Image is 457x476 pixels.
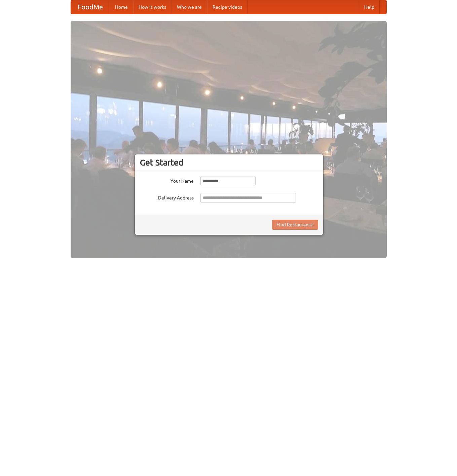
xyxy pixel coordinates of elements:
[133,0,172,14] a: How it works
[140,157,318,168] h3: Get Started
[172,0,207,14] a: Who we are
[359,0,380,14] a: Help
[71,0,110,14] a: FoodMe
[272,220,318,230] button: Find Restaurants!
[140,176,194,184] label: Your Name
[110,0,133,14] a: Home
[207,0,247,14] a: Recipe videos
[140,193,194,201] label: Delivery Address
